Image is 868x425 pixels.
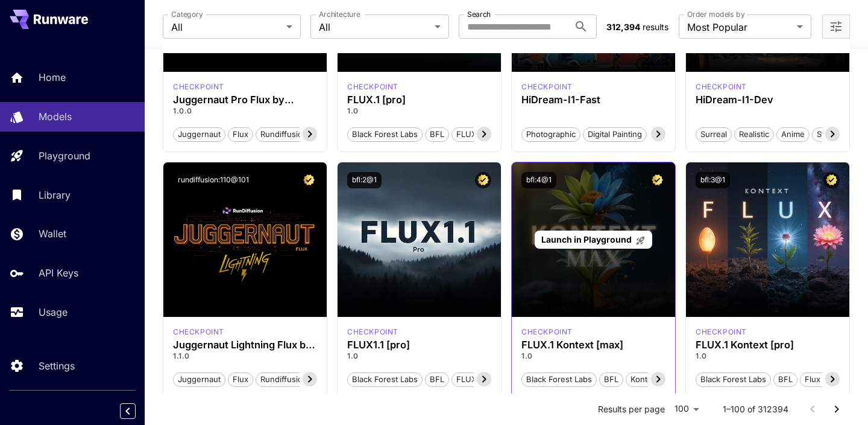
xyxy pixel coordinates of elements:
[319,20,429,34] span: All
[39,149,90,163] p: Playground
[173,81,224,92] div: FLUX.1 D
[813,129,850,141] span: Stylized
[773,371,797,387] button: BFL
[583,126,647,142] button: Digital Painting
[129,400,145,422] div: Collapse sidebar
[521,94,665,106] h3: HiDream-I1-Fast
[696,374,770,386] span: Black Forest Labs
[452,374,510,386] span: FLUX1.1 [pro]
[687,9,744,19] label: Order models by
[521,351,665,362] p: 1.0
[173,351,317,362] p: 1.1.0
[696,81,747,92] div: HiDream Dev
[696,129,731,141] span: Surreal
[774,374,797,386] span: BFL
[475,172,491,188] button: Certified Model – Vetted for best performance and includes a commercial license.
[173,81,224,92] p: checkpoint
[626,371,664,387] button: Kontext
[173,106,317,117] p: 1.0.0
[452,129,507,141] span: FLUX.1 [pro]
[173,94,317,106] h3: Juggernaut Pro Flux by RunDiffusion
[451,371,511,387] button: FLUX1.1 [pro]
[173,371,225,387] button: juggernaut
[823,172,840,188] button: Certified Model – Vetted for best performance and includes a commercial license.
[173,126,225,142] button: juggernaut
[347,172,382,188] button: bfl:2@1
[347,94,491,106] h3: FLUX.1 [pro]
[521,81,573,92] p: checkpoint
[598,403,665,415] p: Results per page
[696,327,747,337] div: FLUX.1 Kontext [pro]
[696,371,771,387] button: Black Forest Labs
[606,22,640,32] span: 312,394
[521,81,573,92] div: HiDream Fast
[39,109,72,124] p: Models
[173,327,224,337] div: FLUX.1 D
[174,129,225,141] span: juggernaut
[800,374,855,386] span: Flux Kontext
[723,403,788,415] p: 1–100 of 312394
[696,339,840,351] h3: FLUX.1 Kontext [pro]
[120,403,136,419] button: Collapse sidebar
[347,327,398,337] div: fluxpro
[256,371,312,387] button: rundiffusion
[256,374,312,386] span: rundiffusion
[347,339,491,351] h3: FLUX1.1 [pro]
[39,188,71,202] p: Library
[39,226,66,241] p: Wallet
[348,374,422,386] span: Black Forest Labs
[696,351,840,362] p: 1.0
[829,19,843,34] button: Open more filters
[347,327,398,337] p: checkpoint
[451,126,508,142] button: FLUX.1 [pro]
[39,266,78,280] p: API Keys
[39,70,66,85] p: Home
[39,305,68,319] p: Usage
[800,371,856,387] button: Flux Kontext
[425,371,449,387] button: BFL
[696,81,747,92] p: checkpoint
[521,339,665,351] h3: FLUX.1 Kontext [max]
[39,359,75,373] p: Settings
[522,129,580,141] span: Photographic
[696,327,747,337] p: checkpoint
[347,126,423,142] button: Black Forest Labs
[600,374,623,386] span: BFL
[347,106,491,117] p: 1.0
[173,339,317,351] div: Juggernaut Lightning Flux by RunDiffusion
[228,374,253,386] span: flux
[825,397,849,421] button: Go to next page
[521,371,597,387] button: Black Forest Labs
[347,371,423,387] button: Black Forest Labs
[319,9,360,19] label: Architecture
[173,172,254,188] button: rundiffusion:110@101
[521,327,573,337] p: checkpoint
[812,126,851,142] button: Stylized
[696,126,732,142] button: Surreal
[777,129,809,141] span: Anime
[426,374,448,386] span: BFL
[583,129,646,141] span: Digital Painting
[649,172,665,188] button: Certified Model – Vetted for best performance and includes a commercial license.
[643,22,668,32] span: results
[171,9,203,19] label: Category
[696,172,730,188] button: bfl:3@1
[171,20,281,34] span: All
[256,129,312,141] span: rundiffusion
[541,234,632,244] span: Launch in Playground
[228,371,253,387] button: flux
[522,374,596,386] span: Black Forest Labs
[228,126,253,142] button: flux
[426,129,448,141] span: BFL
[256,126,312,142] button: rundiffusion
[347,81,398,92] div: fluxpro
[347,81,398,92] p: checkpoint
[626,374,663,386] span: Kontext
[696,94,840,106] div: HiDream-I1-Dev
